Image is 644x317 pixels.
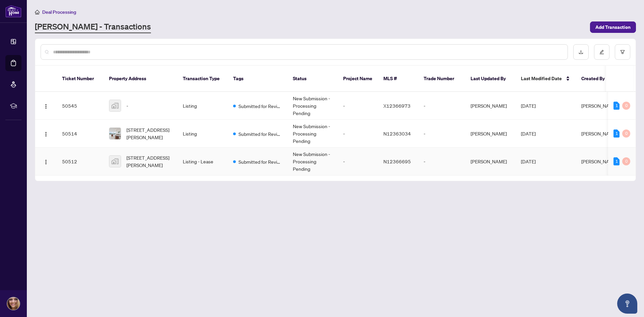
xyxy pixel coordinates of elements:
[57,148,104,175] td: 50512
[41,100,51,111] button: Logo
[383,130,411,137] span: N12363034
[287,148,338,175] td: New Submission - Processing Pending
[41,128,51,139] button: Logo
[595,22,631,33] span: Add Transaction
[7,297,20,310] img: Profile Icon
[43,131,49,137] img: Logo
[338,148,378,175] td: -
[109,128,121,139] img: thumbnail-img
[109,156,121,167] img: thumbnail-img
[581,130,618,137] span: [PERSON_NAME]
[57,66,104,92] th: Ticket Number
[581,103,618,109] span: [PERSON_NAME]
[287,92,338,120] td: New Submission - Processing Pending
[521,103,536,109] span: [DATE]
[41,156,51,167] button: Logo
[418,92,465,120] td: -
[599,50,604,54] span: edit
[465,92,516,120] td: [PERSON_NAME]
[617,294,637,314] button: Open asap
[177,66,228,92] th: Transaction Type
[104,66,177,92] th: Property Address
[378,66,418,92] th: MLS #
[576,66,616,92] th: Created By
[418,120,465,148] td: -
[383,158,411,164] span: N12366695
[579,50,583,54] span: download
[228,66,287,92] th: Tags
[613,102,620,110] div: 1
[581,158,618,164] span: [PERSON_NAME]
[287,120,338,148] td: New Submission - Processing Pending
[338,92,378,120] td: -
[126,102,128,109] span: -
[57,120,104,148] td: 50514
[126,126,172,141] span: [STREET_ADDRESS][PERSON_NAME]
[109,100,121,111] img: thumbnail-img
[43,104,49,109] img: Logo
[465,66,516,92] th: Last Updated By
[238,130,282,138] span: Submitted for Review
[465,148,516,175] td: [PERSON_NAME]
[418,148,465,175] td: -
[57,92,104,120] td: 50545
[43,159,49,165] img: Logo
[238,102,282,110] span: Submitted for Review
[465,120,516,148] td: [PERSON_NAME]
[383,103,411,109] span: X12366973
[177,120,228,148] td: Listing
[594,44,609,60] button: edit
[521,158,536,164] span: [DATE]
[622,129,630,138] div: 0
[590,21,636,33] button: Add Transaction
[418,66,465,92] th: Trade Number
[42,9,76,15] span: Deal Processing
[177,148,228,175] td: Listing - Lease
[620,50,625,54] span: filter
[613,157,620,165] div: 1
[35,21,151,33] a: [PERSON_NAME] - Transactions
[177,92,228,120] td: Listing
[615,44,630,60] button: filter
[287,66,338,92] th: Status
[613,129,620,138] div: 1
[521,75,562,82] span: Last Modified Date
[516,66,576,92] th: Last Modified Date
[338,66,378,92] th: Project Name
[573,44,589,60] button: download
[622,157,630,165] div: 0
[521,130,536,137] span: [DATE]
[338,120,378,148] td: -
[622,102,630,110] div: 0
[238,158,282,165] span: Submitted for Review
[35,10,40,14] span: home
[5,5,21,17] img: logo
[126,154,172,169] span: [STREET_ADDRESS][PERSON_NAME]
